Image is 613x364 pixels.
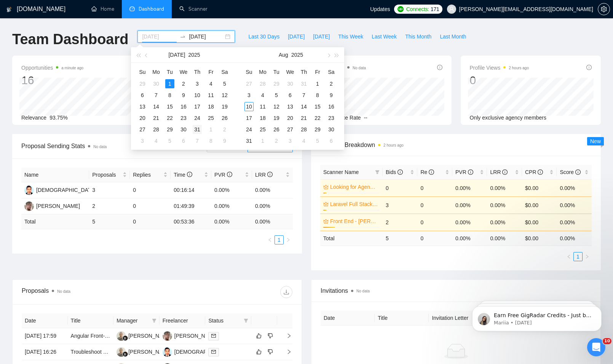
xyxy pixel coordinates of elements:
[330,183,378,191] a: Looking for Agencies
[163,332,218,338] a: CG[PERSON_NAME]
[138,91,147,100] div: 6
[242,66,256,78] th: Su
[248,32,279,41] span: Last 30 Days
[177,124,190,135] td: 2025-07-30
[256,78,270,89] td: 2025-07-28
[168,47,185,62] button: [DATE]
[590,138,601,144] span: New
[163,101,177,112] td: 2025-07-15
[254,331,263,340] button: like
[163,135,177,147] td: 2025-08-05
[270,78,283,89] td: 2025-07-29
[179,125,188,134] div: 30
[327,136,336,145] div: 6
[177,112,190,124] td: 2025-07-23
[123,351,128,357] img: gigradar-bm.png
[268,349,273,355] span: dislike
[270,135,283,147] td: 2025-09-02
[327,79,336,88] div: 2
[24,201,34,211] img: CG
[190,112,204,124] td: 2025-07-24
[334,30,367,43] button: This Week
[165,125,174,134] div: 29
[6,3,12,16] img: logo
[311,78,324,89] td: 2025-08-01
[165,136,174,145] div: 5
[258,79,267,88] div: 28
[244,113,254,123] div: 17
[163,66,177,78] th: Tu
[117,347,126,357] img: DH
[21,115,46,121] span: Relevance
[193,91,202,100] div: 10
[297,101,311,112] td: 2025-08-14
[401,30,436,43] button: This Month
[258,125,267,134] div: 25
[149,78,163,89] td: 2025-06-30
[327,91,336,100] div: 9
[36,202,80,210] div: [PERSON_NAME]
[177,66,190,78] th: We
[270,124,283,135] td: 2025-08-26
[431,5,439,13] span: 171
[256,135,270,147] td: 2025-09-01
[323,169,359,175] span: Scanner Name
[330,200,378,208] a: Laravel Full Stack - Senior
[338,32,363,41] span: This Week
[598,6,610,12] a: setting
[138,125,147,134] div: 27
[598,6,610,12] span: setting
[272,102,281,111] div: 12
[353,66,366,70] span: No data
[204,112,218,124] td: 2025-07-25
[189,32,223,41] input: End date
[573,252,583,261] li: 1
[204,78,218,89] td: 2025-07-04
[279,47,288,62] button: Aug
[163,348,278,354] a: JV[DEMOGRAPHIC_DATA][PERSON_NAME]
[244,136,254,145] div: 31
[242,135,256,147] td: 2025-08-31
[324,101,338,112] td: 2025-08-16
[190,66,204,78] th: Th
[266,331,275,340] button: dislike
[218,78,231,89] td: 2025-07-05
[244,79,254,88] div: 27
[218,124,231,135] td: 2025-08-02
[128,348,172,356] div: [PERSON_NAME]
[470,115,547,121] span: Only exclusive agency members
[21,141,207,151] span: Proposal Sending Stats
[405,32,431,41] span: This Month
[220,113,229,123] div: 26
[193,125,202,134] div: 31
[297,135,311,147] td: 2025-09-04
[272,113,281,123] div: 19
[244,318,248,323] span: filter
[283,135,297,147] td: 2025-09-03
[324,89,338,101] td: 2025-08-09
[204,124,218,135] td: 2025-08-01
[283,89,297,101] td: 2025-08-06
[242,112,256,124] td: 2025-08-17
[364,115,367,121] span: --
[190,135,204,147] td: 2025-08-07
[21,73,83,88] div: 16
[311,112,324,124] td: 2025-08-22
[509,66,529,70] time: 2 hours ago
[149,66,163,78] th: Mo
[242,315,250,326] span: filter
[130,168,171,182] th: Replies
[218,135,231,147] td: 2025-08-09
[180,34,186,40] span: to
[286,125,295,134] div: 27
[12,30,128,48] h1: Team Dashboard
[367,30,401,43] button: Last Week
[218,112,231,124] td: 2025-07-26
[270,66,283,78] th: Tu
[152,125,161,134] div: 28
[299,113,308,123] div: 21
[211,350,216,354] span: mail
[320,115,361,121] span: Acceptance Rate
[297,124,311,135] td: 2025-08-28
[324,112,338,124] td: 2025-08-23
